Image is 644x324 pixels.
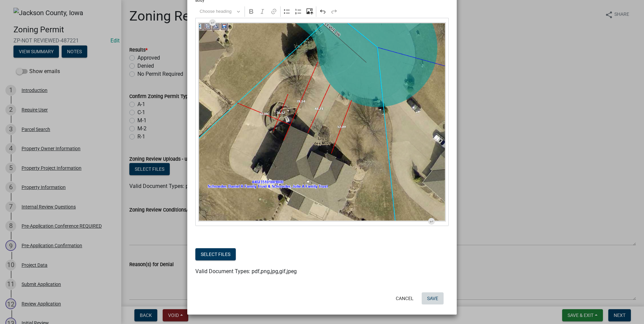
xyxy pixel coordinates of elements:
span: Valid Document Types: pdf,png,jpg,gif,jpeg [195,268,297,274]
div: Editor toolbar [195,5,449,18]
div: Insert paragraph after block [428,218,435,225]
div: Editor editing area: main. Press Alt+0 for help. [195,18,449,226]
button: Heading [197,6,243,17]
button: Cancel [390,292,419,304]
button: Select files [195,248,236,260]
button: Save [422,292,444,304]
img: Schroeder_measurements_ef92dcaf-7a6b-41e4-832e-17bc21283327.PNG [199,23,445,221]
div: Insert paragraph before block [209,19,216,26]
span: Choose heading [200,7,235,15]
